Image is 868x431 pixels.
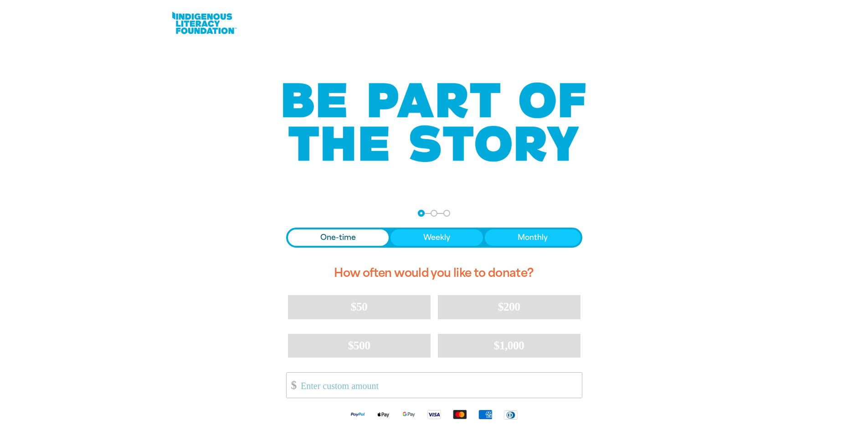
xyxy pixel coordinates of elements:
[396,409,421,420] img: Google Pay logo
[418,210,425,217] button: Navigate to step 1 of 3 to enter your donation amount
[390,229,483,246] button: Weekly
[485,229,580,246] button: Monthly
[286,228,582,248] div: Donation frequency
[438,295,580,319] button: $200
[443,210,450,217] button: Navigate to step 3 of 3 to enter your payment details
[287,375,297,395] span: $
[370,409,396,420] img: Apple Pay logo
[423,232,450,243] span: Weekly
[288,334,431,358] button: $500
[431,210,437,217] button: Navigate to step 2 of 3 to enter your details
[421,409,447,420] img: Visa logo
[447,409,473,420] img: Mastercard logo
[438,334,580,358] button: $1,000
[286,402,582,427] div: Available payment methods
[288,295,431,319] button: $50
[288,229,389,246] button: One-time
[498,410,524,420] img: Diners Club logo
[348,339,370,352] span: $500
[320,232,356,243] span: One-time
[473,409,498,420] img: American Express logo
[518,232,548,243] span: Monthly
[286,259,582,288] h2: How often would you like to donate?
[294,373,581,398] input: Enter custom amount
[351,300,367,313] span: $50
[345,409,370,420] img: Paypal logo
[498,300,520,313] span: $200
[494,339,524,352] span: $1,000
[275,64,594,181] img: Be part of the story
